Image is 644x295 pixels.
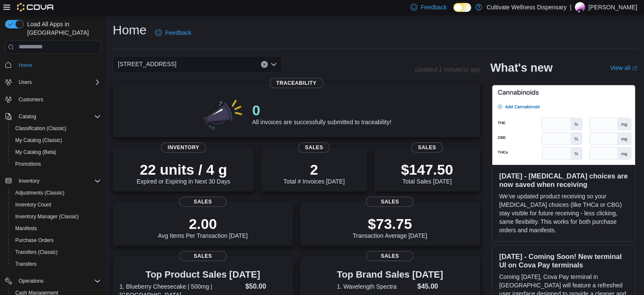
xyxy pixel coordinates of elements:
[12,223,101,234] span: Manifests
[12,235,101,245] span: Purchase Orders
[12,200,55,210] a: Inventory Count
[2,275,104,287] button: Operations
[15,225,37,232] span: Manifests
[15,237,54,244] span: Purchase Orders
[15,261,36,267] span: Transfers
[12,247,101,257] span: Transfers (Classic)
[15,111,101,122] span: Catalog
[12,135,66,145] a: My Catalog (Classic)
[353,215,427,239] div: Transaction Average [DATE]
[2,175,104,187] button: Inventory
[499,172,628,189] h3: [DATE] - [MEDICAL_DATA] choices are now saved when receiving
[8,122,104,134] button: Classification (Classic)
[12,235,57,245] a: Purchase Orders
[12,123,101,134] span: Classification (Classic)
[15,95,47,105] a: Customers
[270,61,277,68] button: Open list of options
[12,147,60,157] a: My Catalog (Beta)
[269,78,323,88] span: Traceability
[245,281,286,292] dd: $50.00
[8,158,104,170] button: Promotions
[15,60,101,70] span: Home
[421,3,447,11] span: Feedback
[15,176,43,186] button: Inventory
[8,258,104,270] button: Transfers
[202,97,246,131] img: 0
[15,137,62,144] span: My Catalog (Classic)
[12,223,40,234] a: Manifests
[490,61,552,75] h2: What's new
[24,20,101,37] span: Load All Apps in [GEOGRAPHIC_DATA]
[137,161,230,185] div: Expired or Expiring in Next 30 Days
[411,142,443,153] span: Sales
[15,276,47,286] button: Operations
[499,252,628,269] h3: [DATE] - Coming Soon! New terminal UI on Cova Pay terminals
[12,159,44,169] a: Promotions
[12,188,101,198] span: Adjustments (Classic)
[161,142,206,153] span: Inventory
[499,192,628,234] p: We've updated product receiving so your [MEDICAL_DATA] choices (like THCa or CBG) stay visible fo...
[12,135,101,145] span: My Catalog (Classic)
[8,246,104,258] button: Transfers (Classic)
[12,188,68,198] a: Adjustments (Classic)
[8,187,104,199] button: Adjustments (Classic)
[15,189,64,196] span: Adjustments (Classic)
[158,215,248,239] div: Avg Items Per Transaction [DATE]
[417,281,443,292] dd: $45.00
[252,102,391,119] p: 0
[15,77,35,87] button: Users
[179,251,227,261] span: Sales
[12,123,70,134] a: Classification (Classic)
[12,159,101,169] span: Promotions
[453,3,471,12] input: Dark Mode
[588,2,637,12] p: [PERSON_NAME]
[415,66,480,73] p: Updated 1 minute(s) ago
[283,161,344,178] p: 2
[19,178,39,184] span: Inventory
[632,66,637,71] svg: External link
[12,212,101,222] span: Inventory Manager (Classic)
[8,199,104,211] button: Inventory Count
[8,234,104,246] button: Purchase Orders
[366,251,414,261] span: Sales
[17,3,55,11] img: Cova
[165,28,191,37] span: Feedback
[252,102,391,125] div: All invoices are successfully submitted to traceability!
[12,200,101,210] span: Inventory Count
[8,134,104,146] button: My Catalog (Classic)
[15,77,101,87] span: Users
[575,2,585,12] div: John Robinson
[19,96,43,103] span: Customers
[19,79,32,86] span: Users
[337,282,414,291] dt: 1. Wavelength Spectra
[19,278,44,284] span: Operations
[366,197,414,207] span: Sales
[401,161,453,178] p: $147.50
[15,161,41,167] span: Promotions
[353,215,427,232] p: $73.75
[15,201,51,208] span: Inventory Count
[119,270,286,280] h3: Top Product Sales [DATE]
[8,211,104,223] button: Inventory Manager (Classic)
[158,215,248,232] p: 2.00
[261,61,268,68] button: Clear input
[15,125,67,132] span: Classification (Classic)
[179,197,227,207] span: Sales
[8,223,104,234] button: Manifests
[401,161,453,185] div: Total Sales [DATE]
[610,64,637,71] a: View allExternal link
[15,276,101,286] span: Operations
[337,270,443,280] h3: Top Brand Sales [DATE]
[15,111,39,122] button: Catalog
[137,161,230,178] p: 22 units / 4 g
[298,142,330,153] span: Sales
[12,247,61,257] a: Transfers (Classic)
[15,249,58,256] span: Transfers (Classic)
[283,161,344,185] div: Total # Invoices [DATE]
[2,111,104,122] button: Catalog
[2,59,104,71] button: Home
[12,147,101,157] span: My Catalog (Beta)
[152,24,194,41] a: Feedback
[15,213,79,220] span: Inventory Manager (Classic)
[12,259,40,269] a: Transfers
